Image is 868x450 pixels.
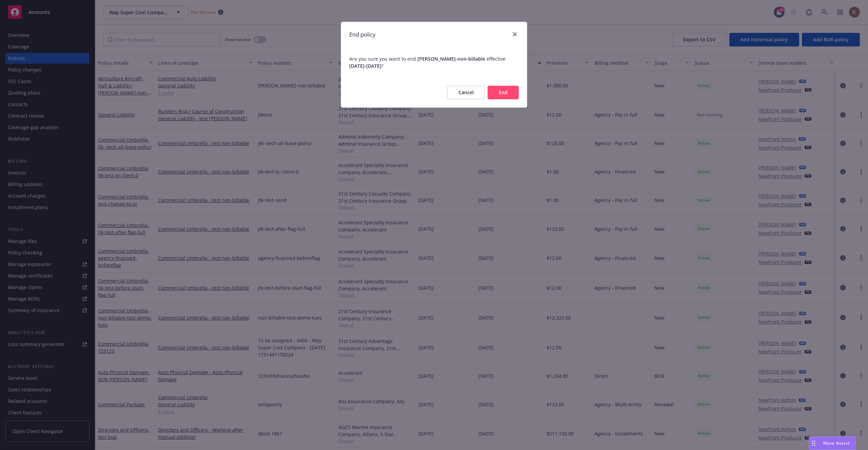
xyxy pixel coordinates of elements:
[341,47,527,78] span: Are you sure you want to end effective ?
[809,436,856,450] button: Nova Assist
[349,30,376,39] h1: End policy
[511,30,519,38] a: close
[823,440,850,446] span: Nova Assist
[809,437,818,450] div: Drag to move
[447,86,485,99] button: Cancel
[417,56,485,62] span: [PERSON_NAME]-non-billable
[488,86,519,99] button: End
[349,63,381,69] span: [DATE] - [DATE]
